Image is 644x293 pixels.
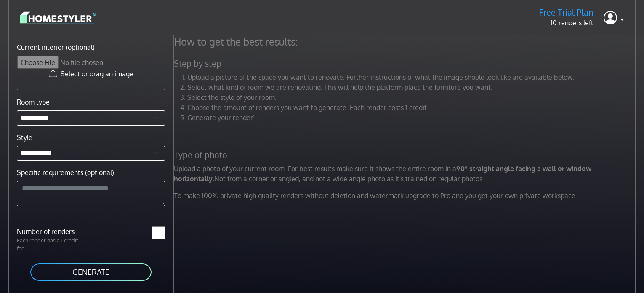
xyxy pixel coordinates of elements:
[12,226,91,237] label: Number of renders
[169,35,643,48] h4: How to get the best results:
[20,10,96,25] img: logo-3de290ba35641baa71223ecac5eacb59cb85b4c7fdf211dc9aaecaaee71ea2f8.svg
[187,102,638,113] li: Choose the amount of renders you want to generate. Each render costs 1 credit.
[17,97,50,107] label: Room type
[187,82,638,92] li: Select what kind of room we are renovating. This will help the platform place the furniture you w...
[29,263,152,282] button: GENERATE
[187,72,638,82] li: Upload a picture of the space you want to renovate. Further instructions of what the image should...
[169,150,643,160] h5: Type of photo
[169,58,643,69] h5: Step by step
[169,191,643,201] p: To make 100% private high quality renders without deletion and watermark upgrade to Pro and you g...
[17,167,114,177] label: Specific requirements (optional)
[17,132,32,142] label: Style
[187,92,638,102] li: Select the style of your room.
[187,113,638,123] li: Generate your render!
[169,164,643,184] p: Upload a photo of your current room. For best results make sure it shows the entire room in a Not...
[12,237,91,253] p: Each render has a 1 credit fee
[539,7,593,18] h5: Free Trial Plan
[539,18,593,28] p: 10 renders left
[17,42,95,52] label: Current interior (optional)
